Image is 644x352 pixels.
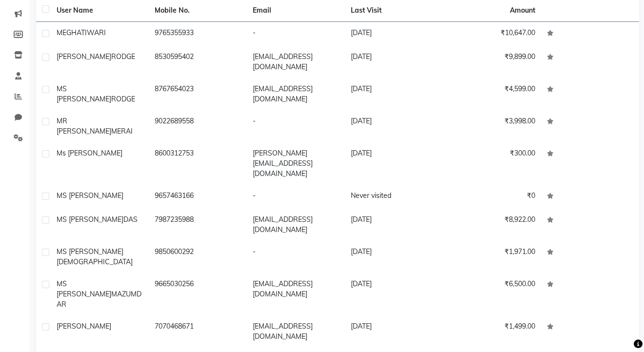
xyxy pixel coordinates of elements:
td: 9665030256 [149,273,247,315]
td: 7070468671 [149,315,247,348]
td: [DATE] [345,209,443,241]
td: Never visited [345,185,443,209]
td: - [247,185,345,209]
span: MS [PERSON_NAME] [57,247,123,256]
td: ₹0 [443,185,541,209]
td: [DATE] [345,46,443,78]
span: MS [PERSON_NAME] [57,84,111,103]
span: MEGHA [57,28,81,37]
td: [EMAIL_ADDRESS][DOMAIN_NAME] [247,78,345,110]
span: [PERSON_NAME] [57,322,111,331]
td: - [247,22,345,46]
td: - [247,110,345,142]
td: 9022689558 [149,110,247,142]
td: ₹6,500.00 [443,273,541,315]
td: [DATE] [345,315,443,348]
span: MS [PERSON_NAME] [57,191,123,200]
td: ₹4,599.00 [443,78,541,110]
td: [DATE] [345,22,443,46]
span: MERAI [111,127,133,136]
td: 8600312753 [149,142,247,185]
td: ₹300.00 [443,142,541,185]
td: 9765355933 [149,22,247,46]
td: ₹1,499.00 [443,315,541,348]
span: MR [PERSON_NAME] [57,117,111,136]
td: ₹9,899.00 [443,46,541,78]
td: [PERSON_NAME][EMAIL_ADDRESS][DOMAIN_NAME] [247,142,345,185]
td: [EMAIL_ADDRESS][DOMAIN_NAME] [247,209,345,241]
span: RODGE [111,52,135,61]
td: [DATE] [345,273,443,315]
td: ₹8,922.00 [443,209,541,241]
span: MS [PERSON_NAME] [57,215,123,224]
span: RODGE [111,95,135,103]
span: TIWARI [81,28,106,37]
td: 9850600292 [149,241,247,273]
td: ₹10,647.00 [443,22,541,46]
span: DAS [123,215,138,224]
td: [EMAIL_ADDRESS][DOMAIN_NAME] [247,273,345,315]
td: 8530595402 [149,46,247,78]
span: [DEMOGRAPHIC_DATA] [57,257,133,266]
td: [EMAIL_ADDRESS][DOMAIN_NAME] [247,315,345,348]
td: [EMAIL_ADDRESS][DOMAIN_NAME] [247,46,345,78]
td: [DATE] [345,110,443,142]
td: [DATE] [345,241,443,273]
td: 7987235988 [149,209,247,241]
td: ₹3,998.00 [443,110,541,142]
td: - [247,241,345,273]
span: ms [PERSON_NAME] [57,149,122,157]
span: MS [PERSON_NAME] [57,279,111,298]
td: ₹1,971.00 [443,241,541,273]
span: [PERSON_NAME] [57,52,111,61]
td: [DATE] [345,142,443,185]
td: 9657463166 [149,185,247,209]
td: 8767654023 [149,78,247,110]
td: [DATE] [345,78,443,110]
